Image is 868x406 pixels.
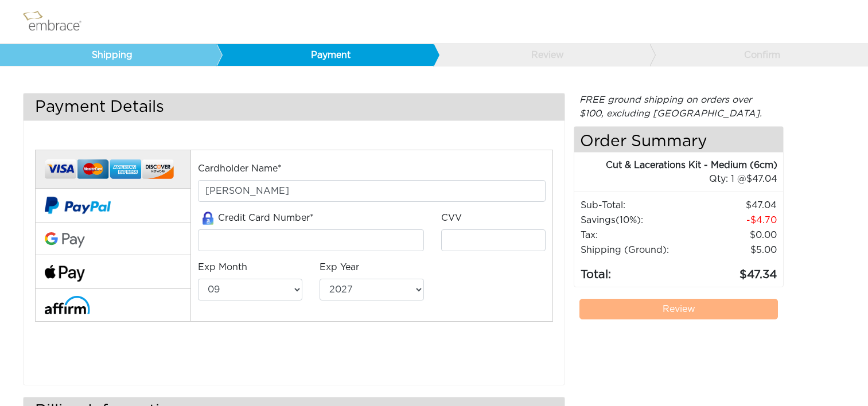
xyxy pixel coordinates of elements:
a: Payment [216,44,433,66]
a: Confirm [649,44,866,66]
div: Cut & Lacerations Kit - Medium (6cm) [574,158,777,172]
td: 0.00 [688,228,777,243]
label: Exp Year [320,260,359,274]
label: Credit Card Number* [198,211,314,225]
label: Cardholder Name* [198,162,282,175]
td: Sub-Total: [580,198,688,213]
img: affirm-logo.svg [45,296,90,314]
label: CVV [441,211,462,225]
td: 4.70 [688,213,777,228]
h3: Payment Details [24,93,565,120]
td: 47.34 [688,257,777,284]
span: 47.04 [746,174,777,184]
img: amazon-lock.png [198,212,218,225]
td: $5.00 [688,243,777,257]
div: 1 @ [589,172,777,186]
img: paypal-v2.png [45,189,111,222]
h4: Order Summary [574,127,783,153]
span: (10%) [616,216,641,225]
img: credit-cards.png [45,156,174,183]
td: 47.04 [688,198,777,213]
td: Savings : [580,213,688,228]
img: fullApplePay.png [45,265,85,282]
td: Shipping (Ground): [580,243,688,257]
a: Review [433,44,650,66]
td: Total: [580,257,688,284]
a: Review [579,299,778,319]
div: FREE ground shipping on orders over $100, excluding [GEOGRAPHIC_DATA]. [574,93,784,120]
label: Exp Month [198,260,247,274]
img: Google-Pay-Logo.svg [45,232,85,248]
td: Tax: [580,228,688,243]
img: logo.png [20,7,95,36]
